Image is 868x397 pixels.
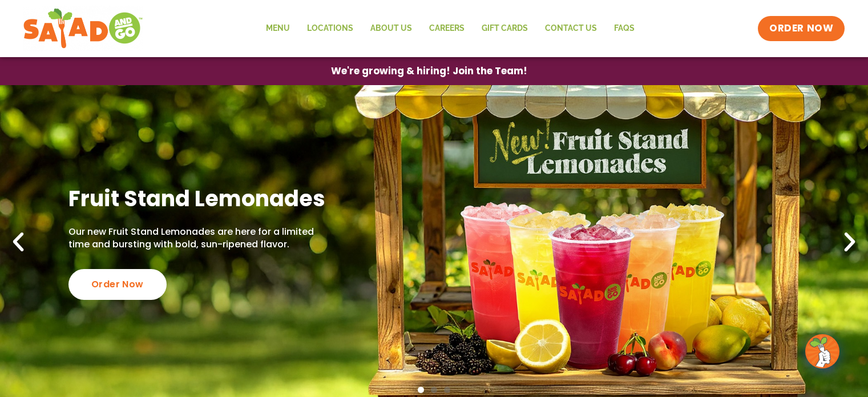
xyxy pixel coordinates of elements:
a: ORDER NOW [758,16,845,41]
nav: Menu [257,15,643,42]
p: Our new Fruit Stand Lemonades are here for a limited time and bursting with bold, sun-ripened fla... [68,226,332,251]
span: ORDER NOW [769,22,833,35]
span: Go to slide 2 [431,387,437,393]
div: Previous slide [6,230,31,255]
h2: Fruit Stand Lemonades [68,185,332,212]
a: Careers [421,15,473,42]
a: Locations [298,15,362,42]
span: Go to slide 1 [418,387,424,393]
a: FAQs [605,15,643,42]
div: Next slide [837,230,862,255]
a: Contact Us [536,15,605,42]
a: We're growing & hiring! Join the Team! [314,58,544,85]
span: Go to slide 3 [444,387,450,393]
span: We're growing & hiring! Join the Team! [331,66,527,76]
img: wpChatIcon [806,335,838,367]
a: GIFT CARDS [473,15,536,42]
a: About Us [362,15,421,42]
a: Menu [257,15,298,42]
img: new-SAG-logo-768×292 [23,6,143,51]
div: Order Now [68,269,167,300]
